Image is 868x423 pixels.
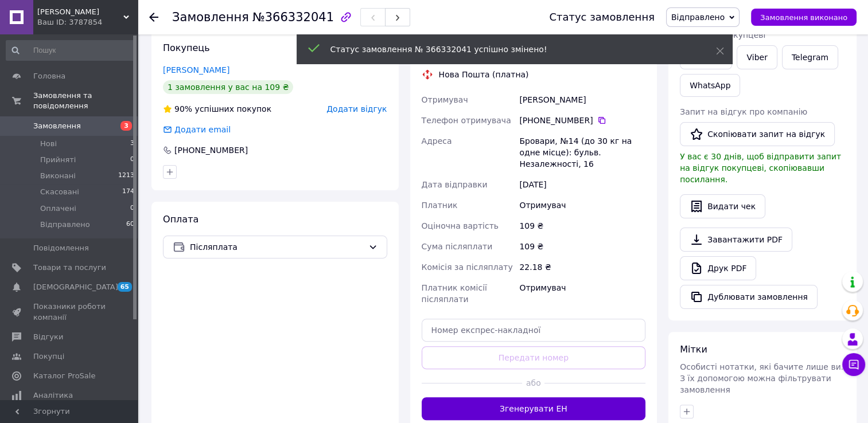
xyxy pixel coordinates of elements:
span: Оціночна вартість [422,221,499,230]
div: 109 ₴ [517,216,648,236]
span: 0 [130,203,134,214]
span: Комісія за післяплату [422,263,513,272]
div: 109 ₴ [517,236,648,257]
div: [DATE] [517,174,648,195]
div: [PHONE_NUMBER] [519,115,645,126]
span: №366332041 [252,10,334,24]
div: [PERSON_NAME] [517,89,648,110]
span: Покупець [163,42,210,53]
div: успішних покупок [163,103,271,115]
div: Отримувач [517,195,648,216]
div: Бровари, №14 (до 30 кг на одне місце): бульв. Незалежності, 16 [517,131,648,174]
span: Отримувач [422,95,468,104]
span: Прийняті [40,155,76,165]
span: Післяплата [190,241,364,253]
span: 3 [130,139,134,149]
span: Виконані [40,171,76,181]
input: Пошук [6,40,135,61]
span: У вас є 30 днів, щоб відправити запит на відгук покупцеві, скопіювавши посилання. [680,152,841,184]
button: Чат з покупцем [842,353,865,376]
div: 1 замовлення у вас на 109 ₴ [163,80,293,94]
span: Аналітика [33,390,73,401]
a: WhatsApp [680,74,740,97]
span: 3 [120,121,132,131]
div: Повернутися назад [149,11,158,23]
span: Замовлення виконано [760,13,847,22]
span: Дата відправки [422,180,488,189]
a: Viber [737,45,777,69]
span: Додати відгук [326,104,387,113]
span: Мітки [680,344,707,355]
span: Повідомлення [33,243,89,253]
a: [PERSON_NAME] [163,65,229,75]
span: 65 [118,282,132,292]
span: Особисті нотатки, які бачите лише ви. З їх допомогою можна фільтрувати замовлення [680,362,843,394]
span: Відправлено [40,220,90,230]
span: Товари та послуги [33,263,106,273]
span: Запит на відгук про компанію [680,107,807,116]
div: Додати email [162,124,232,135]
span: Скасовані [40,187,79,197]
span: або [522,377,544,389]
span: Відгуки [33,332,63,342]
span: ЧІЖ [37,7,123,17]
span: Каталог ProSale [33,371,95,381]
span: Оплата [163,214,198,225]
span: Телефон отримувача [422,116,511,125]
span: Платник комісії післяплати [422,283,487,304]
div: Статус замовлення № 366332041 успішно змінено! [330,44,687,55]
span: Оплачені [40,203,76,214]
a: Завантажити PDF [680,228,792,252]
a: Telegram [782,45,838,69]
span: 60 [126,220,134,230]
span: Нові [40,139,57,149]
button: Замовлення виконано [751,9,857,26]
span: 174 [122,187,134,197]
span: Платник [422,201,458,210]
button: Дублювати замовлення [680,285,818,309]
span: 0 [130,155,134,165]
span: Адреса [422,136,452,146]
span: Замовлення [33,121,81,131]
span: 1213 [118,171,134,181]
div: Нова Пошта (платна) [436,69,532,80]
input: Номер експрес-накладної [422,319,646,342]
div: 22.18 ₴ [517,257,648,277]
button: Видати чек [680,194,765,218]
div: Статус замовлення [549,11,655,23]
span: Головна [33,71,65,81]
span: Замовлення та повідомлення [33,91,138,111]
div: Ваш ID: 3787854 [37,17,138,28]
span: [DEMOGRAPHIC_DATA] [33,282,118,292]
span: Показники роботи компанії [33,301,106,322]
span: Замовлення [172,10,249,24]
button: Скопіювати запит на відгук [680,122,835,146]
div: [PHONE_NUMBER] [173,144,249,156]
div: Отримувач [517,277,648,310]
span: Покупці [33,351,64,362]
span: 90% [174,104,192,113]
span: Відправлено [671,13,725,22]
span: Сума післяплати [422,242,493,251]
a: Друк PDF [680,256,756,280]
button: Згенерувати ЕН [422,397,646,420]
div: Додати email [173,124,232,135]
